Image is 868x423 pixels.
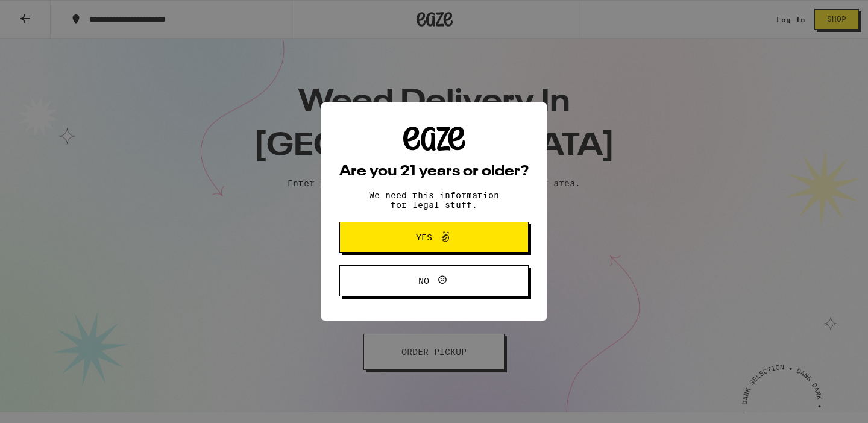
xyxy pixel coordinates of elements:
p: We need this information for legal stuff. [359,190,509,210]
button: Yes [339,222,529,253]
span: Yes [416,233,432,242]
span: No [418,277,429,285]
h2: Are you 21 years or older? [339,164,529,179]
span: Hi. Need any help? [7,8,87,18]
button: No [339,265,529,296]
